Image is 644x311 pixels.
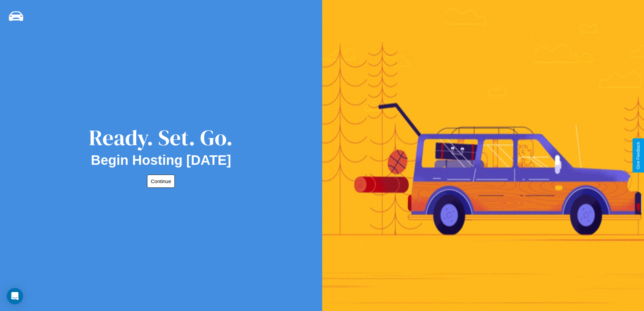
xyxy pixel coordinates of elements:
div: Open Intercom Messenger [7,288,23,304]
h2: Begin Hosting [DATE] [91,153,231,168]
div: Ready. Set. Go. [89,123,233,153]
button: Continue [147,175,175,188]
div: Give Feedback [636,142,641,169]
